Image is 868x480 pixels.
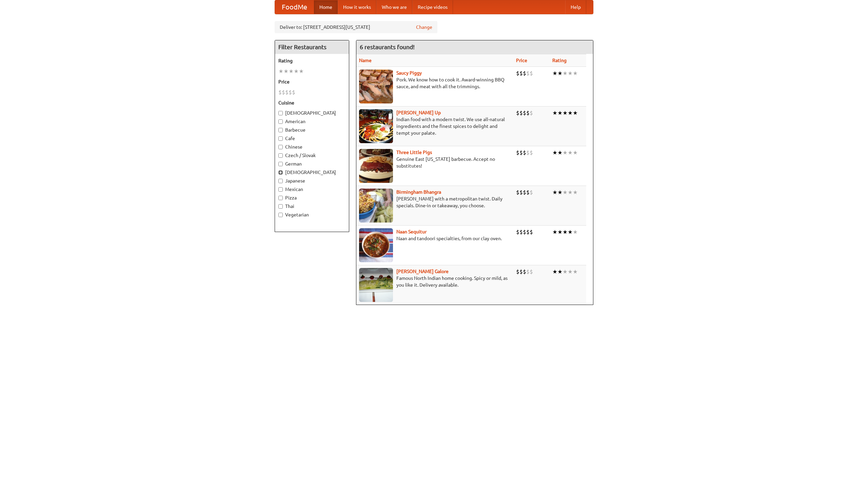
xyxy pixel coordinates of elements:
[552,149,557,156] li: ★
[516,228,519,236] li: $
[516,70,519,77] li: $
[359,235,511,242] p: Naan and tandoori specialties, from our clay oven.
[278,128,283,132] input: Barbecue
[519,189,523,196] li: $
[573,189,578,196] li: ★
[275,40,349,54] h4: Filter Restaurants
[278,204,283,209] input: Thai
[359,149,393,183] img: littlepigs.jpg
[278,213,283,217] input: Vegetarian
[557,109,563,117] li: ★
[568,268,573,275] li: ★
[278,160,346,167] label: German
[530,70,533,77] li: $
[275,0,314,14] a: FoodMe
[283,68,289,75] li: ★
[396,150,432,155] a: Three Little Pigs
[557,189,563,196] li: ★
[557,228,563,236] li: ★
[526,109,530,117] li: $
[516,149,519,156] li: $
[519,228,523,236] li: $
[526,228,530,236] li: $
[526,268,530,275] li: $
[523,189,526,196] li: $
[396,110,441,115] a: [PERSON_NAME] Up
[568,228,573,236] li: ★
[359,70,393,103] img: saucy.jpg
[396,269,449,274] b: [PERSON_NAME] Galore
[278,143,346,150] label: Chinese
[278,136,283,141] input: Cafe
[396,229,427,234] b: Naan Sequitur
[530,189,533,196] li: $
[568,109,573,117] li: ★
[519,268,523,275] li: $
[530,228,533,236] li: $
[526,70,530,77] li: $
[563,189,568,196] li: ★
[275,21,437,33] div: Deliver to: [STREET_ADDRESS][US_STATE]
[359,189,393,223] img: bhangra.jpg
[396,70,422,76] a: Saucy Piggy
[516,58,527,63] a: Price
[563,228,568,236] li: ★
[526,189,530,196] li: $
[523,268,526,275] li: $
[278,162,283,166] input: German
[278,211,346,218] label: Vegetarian
[523,70,526,77] li: $
[552,268,557,275] li: ★
[396,189,441,195] a: Birmingham Bhangra
[359,228,393,262] img: naansequitur.jpg
[278,89,282,96] li: $
[278,99,346,106] h5: Cuisine
[530,149,533,156] li: $
[278,196,283,200] input: Pizza
[557,70,563,77] li: ★
[552,70,557,77] li: ★
[360,44,415,50] ng-pluralize: 6 restaurants found!
[565,0,586,14] a: Help
[519,149,523,156] li: $
[563,149,568,156] li: ★
[278,179,283,183] input: Japanese
[278,127,346,133] label: Barbecue
[278,170,283,175] input: [DEMOGRAPHIC_DATA]
[526,149,530,156] li: $
[294,68,299,75] li: ★
[278,169,346,176] label: [DEMOGRAPHIC_DATA]
[552,228,557,236] li: ★
[278,135,346,142] label: Cafe
[278,119,283,124] input: American
[530,109,533,117] li: $
[292,89,295,96] li: $
[278,57,346,64] h5: Rating
[519,109,523,117] li: $
[412,0,453,14] a: Recipe videos
[523,109,526,117] li: $
[278,110,346,116] label: [DEMOGRAPHIC_DATA]
[516,109,519,117] li: $
[338,0,376,14] a: How it works
[359,76,511,90] p: Pork. We know how to cook it. Award-winning BBQ sauce, and meat with all the trimmings.
[359,116,511,136] p: Indian food with a modern twist. We use all-natural ingredients and the finest spices to delight ...
[516,268,519,275] li: $
[359,275,511,288] p: Famous North Indian home cooking. Spicy or mild, as you like it. Delivery available.
[278,187,283,192] input: Mexican
[530,268,533,275] li: $
[523,149,526,156] li: $
[557,268,563,275] li: ★
[289,89,292,96] li: $
[552,58,567,63] a: Rating
[278,68,283,75] li: ★
[552,109,557,117] li: ★
[299,68,304,75] li: ★
[282,89,285,96] li: $
[523,228,526,236] li: $
[278,186,346,193] label: Mexican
